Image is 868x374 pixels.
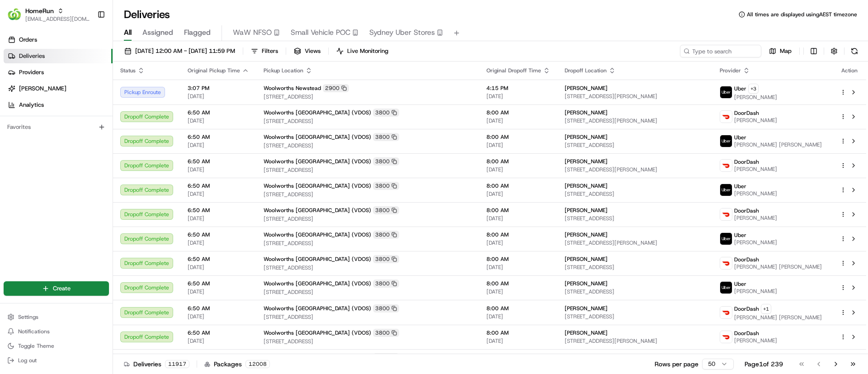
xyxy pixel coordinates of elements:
[19,52,45,60] span: Deliveries
[734,214,777,222] span: [PERSON_NAME]
[734,158,759,166] span: DoorDash
[486,264,550,271] span: [DATE]
[720,233,732,245] img: uber-new-logo.jpeg
[734,263,822,270] span: [PERSON_NAME] [PERSON_NAME]
[486,337,550,345] span: [DATE]
[734,85,746,92] span: Uber
[120,45,239,57] button: [DATE] 12:00 AM - [DATE] 11:59 PM
[486,256,550,263] span: 8:00 AM
[233,27,272,38] span: WaW NFSO
[734,232,746,239] span: Uber
[486,67,541,74] span: Original Dropoff Time
[720,257,732,269] img: doordash_logo_v2.png
[565,280,608,287] span: [PERSON_NAME]
[4,81,113,96] a: [PERSON_NAME]
[332,45,392,57] button: Live Monitoring
[840,67,859,74] div: Action
[188,256,249,263] span: 6:50 AM
[486,93,550,100] span: [DATE]
[565,231,608,238] span: [PERSON_NAME]
[18,328,50,335] span: Notifications
[373,157,399,166] div: 3800
[25,6,54,15] button: HomeRun
[486,158,550,165] span: 8:00 AM
[264,67,303,74] span: Pickup Location
[188,264,249,271] span: [DATE]
[264,256,371,263] span: Woolworths [GEOGRAPHIC_DATA] (VDOS)
[734,141,822,148] span: [PERSON_NAME] [PERSON_NAME]
[347,47,388,55] span: Live Monitoring
[264,231,371,238] span: Woolworths [GEOGRAPHIC_DATA] (VDOS)
[264,338,472,345] span: [STREET_ADDRESS]
[680,45,761,57] input: Type to search
[124,7,170,22] h1: Deliveries
[188,305,249,312] span: 6:50 AM
[486,182,550,189] span: 8:00 AM
[373,109,399,117] div: 3800
[204,360,270,369] div: Packages
[734,305,759,312] span: DoorDash
[264,240,472,247] span: [STREET_ADDRESS]
[734,207,759,214] span: DoorDash
[264,305,371,312] span: Woolworths [GEOGRAPHIC_DATA] (VDOS)
[720,111,732,123] img: doordash_logo_v2.png
[565,67,607,74] span: Dropoff Location
[188,190,249,198] span: [DATE]
[486,305,550,312] span: 8:00 AM
[264,109,371,116] span: Woolworths [GEOGRAPHIC_DATA] (VDOS)
[290,45,325,57] button: Views
[4,49,113,63] a: Deliveries
[264,133,371,141] span: Woolworths [GEOGRAPHIC_DATA] (VDOS)
[323,84,349,92] div: 2900
[188,142,249,149] span: [DATE]
[734,134,746,141] span: Uber
[18,357,37,364] span: Log out
[734,190,777,197] span: [PERSON_NAME]
[373,133,399,141] div: 3800
[373,304,399,312] div: 3800
[264,93,472,100] span: [STREET_ADDRESS]
[120,67,136,74] span: Status
[486,215,550,222] span: [DATE]
[734,109,759,117] span: DoorDash
[291,27,350,38] span: Small Vehicle POC
[165,360,189,368] div: 11917
[4,65,113,80] a: Providers
[734,288,777,295] span: [PERSON_NAME]
[369,27,435,38] span: Sydney Uber Stores
[720,86,732,98] img: uber-new-logo.jpeg
[264,313,472,321] span: [STREET_ADDRESS]
[720,135,732,147] img: uber-new-logo.jpeg
[264,215,472,223] span: [STREET_ADDRESS]
[188,207,249,214] span: 6:50 AM
[780,47,792,55] span: Map
[264,166,472,174] span: [STREET_ADDRESS]
[19,101,44,109] span: Analytics
[264,85,321,92] span: Woolworths Newstead
[142,27,173,38] span: Assigned
[4,340,109,352] button: Toggle Theme
[734,337,777,344] span: [PERSON_NAME]
[188,288,249,295] span: [DATE]
[373,255,399,263] div: 3800
[264,182,371,189] span: Woolworths [GEOGRAPHIC_DATA] (VDOS)
[486,231,550,238] span: 8:00 AM
[486,109,550,116] span: 8:00 AM
[188,117,249,124] span: [DATE]
[262,47,278,55] span: Filters
[188,67,240,74] span: Original Pickup Time
[135,47,235,55] span: [DATE] 12:00 AM - [DATE] 11:59 PM
[4,98,113,112] a: Analytics
[720,331,732,343] img: doordash_logo_v2.png
[188,158,249,165] span: 6:50 AM
[565,117,705,124] span: [STREET_ADDRESS][PERSON_NAME]
[486,117,550,124] span: [DATE]
[188,239,249,246] span: [DATE]
[486,85,550,92] span: 4:15 PM
[247,45,282,57] button: Filters
[188,337,249,345] span: [DATE]
[565,158,608,165] span: [PERSON_NAME]
[565,313,705,320] span: [STREET_ADDRESS]
[720,307,732,318] img: doordash_logo_v2.png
